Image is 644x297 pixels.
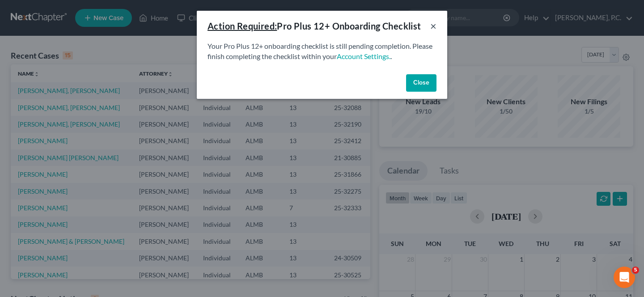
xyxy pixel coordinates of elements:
div: Pro Plus 12+ Onboarding Checklist [208,20,421,32]
p: Your Pro Plus 12+ onboarding checklist is still pending completion. Please finish completing the ... [208,41,436,62]
u: Action Required: [208,21,277,31]
button: × [430,21,436,31]
button: Close [406,74,436,92]
a: Account Settings. [337,52,390,60]
span: 5 [632,267,639,274]
iframe: Intercom live chat [614,267,635,288]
